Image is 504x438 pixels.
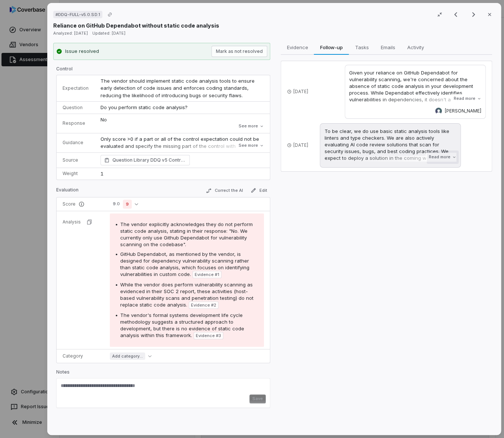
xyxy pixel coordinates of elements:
p: Response [63,120,89,126]
span: GitHub Dependabot, as mentioned by the vendor, is designed for dependency vulnerability scanning ... [120,251,249,277]
span: Add category... [110,352,145,360]
span: The vendor should implement static code analysis tools to ensure early detection of code issues a... [101,78,256,98]
p: [DATE] [287,89,308,95]
p: Source [63,157,89,163]
p: Given your reliance on GitHub Dependabot for vulnerability scanning, we're concerned about the ab... [350,69,482,136]
span: 1 [101,171,103,177]
button: See more [237,139,267,152]
p: Guidance [63,140,89,146]
p: Reliance on GitHub Dependabot without static code analysis [53,22,219,29]
span: # DDQ-FULL-v5.0.SD.1 [55,12,100,18]
span: Evidence # 3 [196,333,221,339]
button: Correct the AI [203,186,246,195]
button: Read more [452,92,484,105]
p: Analysis [63,219,81,225]
button: Mark as not resolved [212,46,268,57]
p: No We currently only use Github Dependabot for vulnerability scanning on the codebase. [101,116,264,145]
button: Previous result [448,10,463,19]
span: Emails [378,42,398,52]
span: While the vendor does perform vulnerability scanning as evidenced in their SOC 2 report, these ac... [120,282,253,308]
span: Activity [404,42,427,52]
button: Copy link [103,8,117,21]
p: Evaluation [56,187,79,196]
span: Question Library DDQ v5 Control Set Software Supply Chain [112,156,186,164]
div: Issue resolved [65,48,99,55]
span: Updated: [DATE] [92,31,125,36]
p: Score [63,201,98,207]
span: Evidence [284,42,311,52]
p: Question [63,105,89,111]
span: [PERSON_NAME] [445,108,481,114]
span: Do you perform static code analysis? [101,104,188,110]
span: 9 [123,200,132,209]
button: 9.09 [110,200,141,209]
p: Weight [63,171,89,177]
span: Evidence # 1 [195,272,219,277]
p: Control [56,66,270,75]
p: Notes [56,369,270,378]
span: Evidence # 2 [191,302,216,308]
span: The vendor's formal systems development life cycle methodology suggests a structured approach to ... [120,312,244,338]
button: Next result [466,10,481,19]
button: Edit [248,186,271,195]
span: The vendor explicitly acknowledges they do not perform static code analysis, stating in their res... [120,221,253,247]
span: Analyzed: [DATE] [53,31,88,36]
p: Category [63,353,98,359]
img: Franky Rozencvit avatar [435,108,442,114]
p: [DATE] [287,142,308,148]
p: Expectation [63,85,89,91]
button: See more [237,120,267,133]
span: Follow-up [317,42,346,52]
p: Only score >0 if a part or all of the control expectation could not be evaluated and specify the ... [101,136,264,179]
p: To be clear, we do use basic static analysis tools like linters and type checkers. We are also ac... [325,128,457,168]
span: Tasks [352,42,372,52]
button: Read more [427,150,459,164]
